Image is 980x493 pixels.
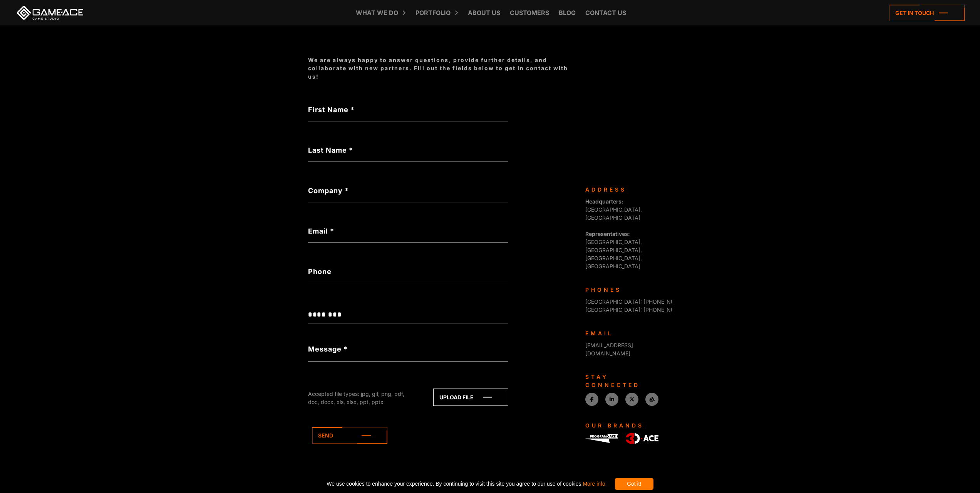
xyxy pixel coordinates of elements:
[308,104,508,115] label: First Name *
[585,373,666,389] div: Stay connected
[585,421,666,429] div: Our Brands
[585,231,642,269] span: [GEOGRAPHIC_DATA], [GEOGRAPHIC_DATA], [GEOGRAPHIC_DATA], [GEOGRAPHIC_DATA]
[585,329,666,337] div: Email
[308,266,508,277] label: Phone
[308,185,508,196] label: Company *
[626,433,658,444] img: 3D-Ace
[327,478,605,490] span: We use cookies to enhance your experience. By continuing to visit this site you agree to our use ...
[585,231,630,237] strong: Representatives:
[433,389,508,406] a: Upload file
[585,185,666,193] div: Address
[585,198,642,221] span: [GEOGRAPHIC_DATA], [GEOGRAPHIC_DATA]
[308,344,348,354] label: Message *
[308,145,508,155] label: Last Name *
[585,286,666,294] div: Phones
[308,226,508,236] label: Email *
[585,342,633,357] a: [EMAIL_ADDRESS][DOMAIN_NAME]
[585,434,618,443] img: Program-Ace
[312,427,387,444] a: Send
[308,56,578,81] div: We are always happy to answer questions, provide further details, and collaborate with new partne...
[890,5,965,21] a: Get in touch
[615,478,653,490] div: Got it!
[583,481,605,487] a: More info
[308,390,416,406] div: Accepted file types: jpg, gif, png, pdf, doc, docx, xls, xlsx, ppt, pptx
[585,306,692,313] span: [GEOGRAPHIC_DATA]: [PHONE_NUMBER]
[585,298,692,305] span: [GEOGRAPHIC_DATA]: [PHONE_NUMBER]
[585,198,623,205] strong: Headquarters:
